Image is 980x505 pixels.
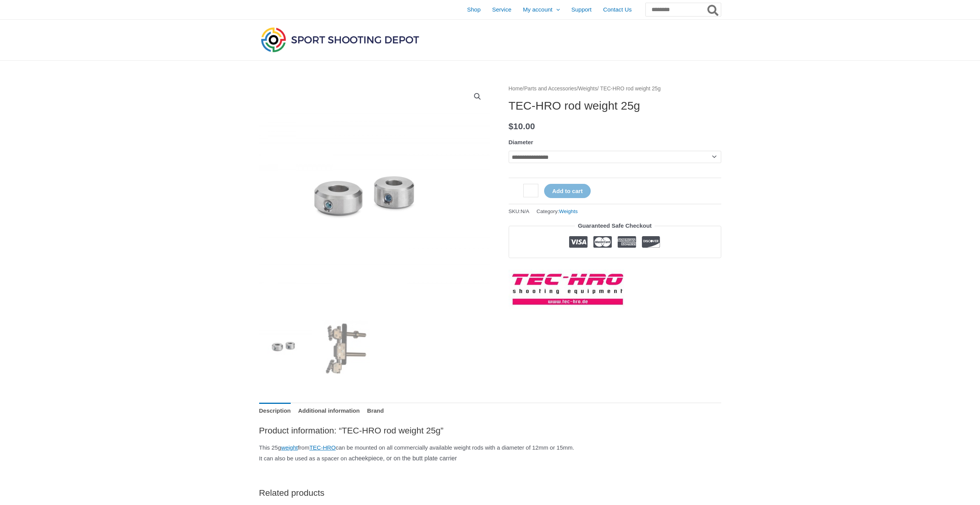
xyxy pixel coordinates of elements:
[259,320,313,374] img: TEC-HRO rod weight 25g
[259,403,291,419] a: Description
[367,403,384,419] a: Brand
[259,425,721,436] h2: Product information: “TEC-HRO rod weight 25g”
[509,122,535,131] bdi: 10.00
[509,86,523,92] a: Home
[578,86,598,92] a: Weights
[509,207,529,216] span: SKU:
[559,208,578,214] a: Weights
[309,444,335,451] a: TEC-HRO
[509,270,624,309] a: TEC-HRO Shooting Equipment
[521,208,529,214] span: N/A
[524,86,577,92] a: Parts and Accessories
[259,487,721,498] h2: Related products
[318,320,372,374] img: TEC-HRO rod weight 25g - Image 2
[281,444,298,451] a: weight
[259,84,490,315] img: TEC-HRO rod weight 25g
[352,455,457,462] span: cheekpiece, or on the butt plate carrier
[544,184,591,198] button: Add to cart
[575,220,655,231] legend: Guaranteed Safe Checkout
[509,99,721,113] h1: TEC-HRO rod weight 25g
[259,25,421,54] img: Sport Shooting Depot
[509,84,721,94] nav: Breadcrumb
[259,442,721,465] p: This 25g from can be mounted on all commercially available weight rods with a diameter of 12mm or...
[509,122,514,131] span: $
[509,139,533,145] label: Diameter
[523,184,538,197] input: Product quantity
[706,3,721,16] button: Search
[536,207,578,216] span: Category:
[298,403,360,419] a: Additional information
[471,90,484,103] a: View full-screen image gallery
